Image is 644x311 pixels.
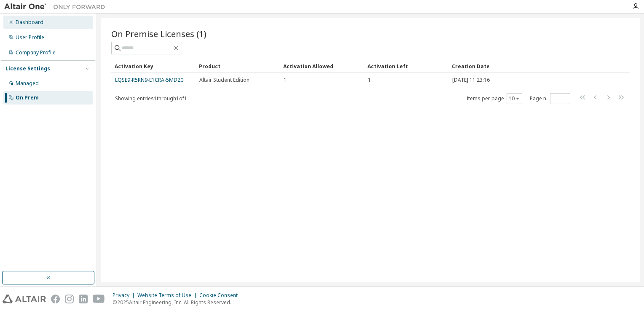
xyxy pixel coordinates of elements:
[4,3,110,11] img: Altair One
[530,93,570,104] span: Page n.
[16,94,39,101] div: On Prem
[111,28,207,40] span: On Premise Licenses (1)
[284,77,287,83] span: 1
[137,292,199,299] div: Website Terms of Use
[115,59,192,73] div: Activation Key
[51,295,60,303] img: facebook.svg
[16,49,56,56] div: Company Profile
[452,59,593,73] div: Creation Date
[368,59,445,73] div: Activation Left
[113,292,137,299] div: Privacy
[93,295,105,303] img: youtube.svg
[509,95,520,102] button: 10
[16,80,39,87] div: Managed
[5,65,50,72] div: License Settings
[283,59,361,73] div: Activation Allowed
[115,95,187,102] span: Showing entries 1 through 1 of 1
[467,93,522,104] span: Items per page
[79,295,88,303] img: linkedin.svg
[3,295,46,303] img: altair_logo.svg
[452,77,490,83] span: [DATE] 11:23:16
[199,77,250,83] span: Altair Student Edition
[65,295,74,303] img: instagram.svg
[368,77,371,83] span: 1
[115,76,183,83] a: LQSE9-R5RN9-E1CRA-5MD20
[16,34,44,41] div: User Profile
[199,292,243,299] div: Cookie Consent
[16,19,43,26] div: Dashboard
[113,299,243,306] p: © 2025 Altair Engineering, Inc. All Rights Reserved.
[199,59,276,73] div: Product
